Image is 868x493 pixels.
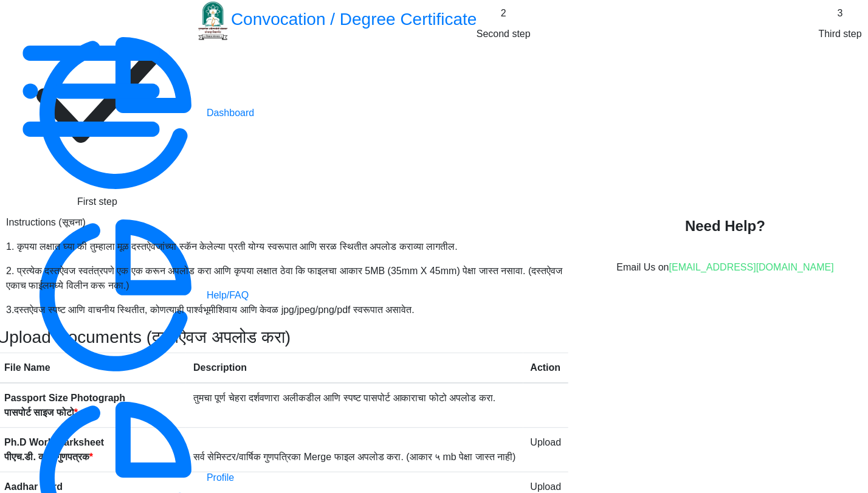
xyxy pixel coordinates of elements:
th: Action [523,353,569,383]
span: Instructions (सूचना) [6,217,86,227]
h6: Email Us on [589,261,862,273]
p: 3.दस्तऐवज स्पष्ट आणि वाचनीय स्थितीत, कोणत्याही पार्श्वभूमीशिवाय आणि केवळ jpg/jpeg/png/pdf स्वरूपा... [6,303,571,317]
a: [EMAIL_ADDRESS][DOMAIN_NAME] [669,262,834,272]
p: 2. प्रत्येक दस्तऐवज स्वतंत्रपणे एक एक करून अपलोड करा आणि कृपया लक्षात ठेवा कि फाइलचा आकार 5MB (35... [6,264,571,293]
p: 1. कृपया लक्षात घ्या की तुम्हाला मूळ दस्तऐवजांच्या स्कॅन केलेल्या प्रती योग्य स्वरूपात आणि सरळ स्... [6,240,571,254]
span: Upload [531,481,562,492]
a: Convocation / Degree Certificate [195,10,477,29]
td: तुमचा पूर्ण चेहरा दर्शवणारा अलीकडील आणि स्पष्ट पासपोर्ट आकाराचा फोटो अपलोड करा. [186,383,523,428]
b: Need Help? [685,218,765,234]
span: सर्व सेमिस्टर/वार्षिक गुणपत्रिका Merge फाइल अपलोड करा. (आकार ५ mb पेक्षा जास्त नाही) [193,452,515,462]
span: Upload [531,437,562,447]
th: Description [186,353,523,383]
